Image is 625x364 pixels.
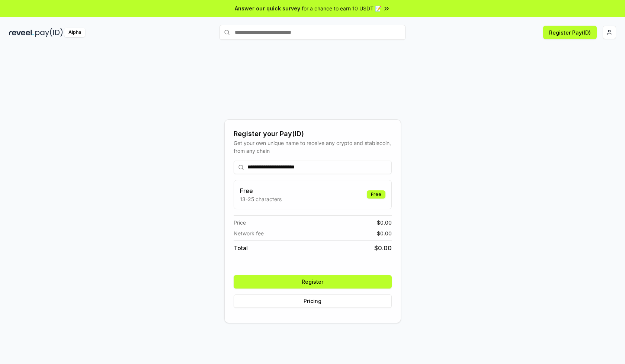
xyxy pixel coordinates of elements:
button: Register [234,275,392,289]
span: $ 0.00 [374,244,392,252]
h3: Free [240,186,282,195]
img: reveel_dark [9,28,34,37]
div: Get your own unique name to receive any crypto and stablecoin, from any chain [234,139,392,155]
span: Price [234,219,246,226]
span: $ 0.00 [377,219,392,226]
span: Answer our quick survey [235,4,300,12]
span: $ 0.00 [377,229,392,237]
span: for a chance to earn 10 USDT 📝 [302,4,381,12]
img: pay_id [35,28,63,37]
p: 13-25 characters [240,195,282,203]
div: Alpha [64,28,85,37]
button: Pricing [234,294,392,308]
button: Register Pay(ID) [543,26,597,39]
span: Total [234,244,248,252]
span: Network fee [234,229,264,237]
div: Free [367,190,385,199]
div: Register your Pay(ID) [234,129,392,139]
